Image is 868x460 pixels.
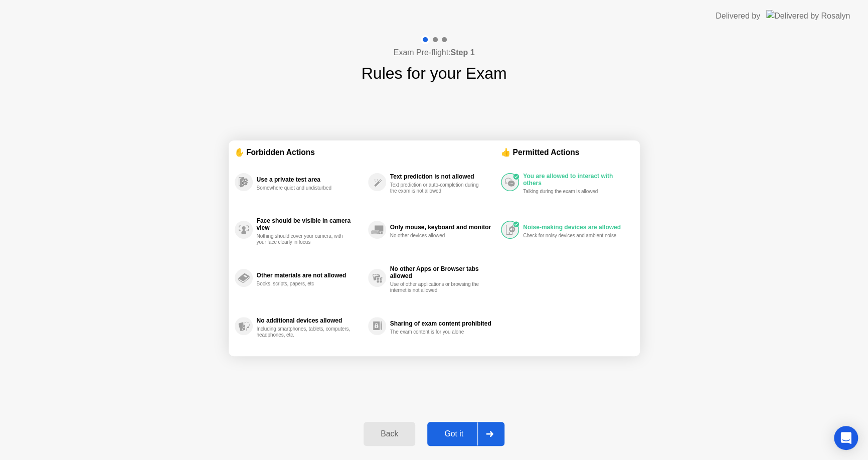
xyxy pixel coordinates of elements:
div: ✋ Forbidden Actions [235,146,501,158]
div: You are allowed to interact with others [523,173,628,187]
div: No additional devices allowed [257,317,363,324]
div: The exam content is for you alone [390,329,485,335]
div: Use of other applications or browsing the internet is not allowed [390,281,485,293]
div: Text prediction is not allowed [390,173,496,180]
h4: Exam Pre-flight: [394,47,475,59]
div: Open Intercom Messenger [834,426,858,450]
div: Face should be visible in camera view [257,217,363,231]
button: Back [364,422,415,446]
button: Got it [427,422,504,446]
div: Other materials are not allowed [257,272,363,279]
img: Delivered by Rosalyn [766,10,850,22]
b: Step 1 [450,48,474,57]
div: Sharing of exam content prohibited [390,320,496,327]
div: Somewhere quiet and undisturbed [257,185,352,191]
div: Delivered by [716,10,760,22]
div: Text prediction or auto-completion during the exam is not allowed [390,182,485,194]
div: No other Apps or Browser tabs allowed [390,265,496,279]
div: 👍 Permitted Actions [501,146,633,158]
div: Back [367,429,412,438]
div: Use a private test area [257,176,363,183]
div: Talking during the exam is allowed [523,189,618,195]
div: Books, scripts, papers, etc [257,281,352,287]
div: Only mouse, keyboard and monitor [390,224,496,231]
div: Including smartphones, tablets, computers, headphones, etc. [257,326,352,338]
div: No other devices allowed [390,233,485,239]
div: Got it [430,429,477,438]
div: Check for noisy devices and ambient noise [523,233,618,239]
h1: Rules for your Exam [362,61,507,85]
div: Nothing should cover your camera, with your face clearly in focus [257,233,352,245]
div: Noise-making devices are allowed [523,224,628,231]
